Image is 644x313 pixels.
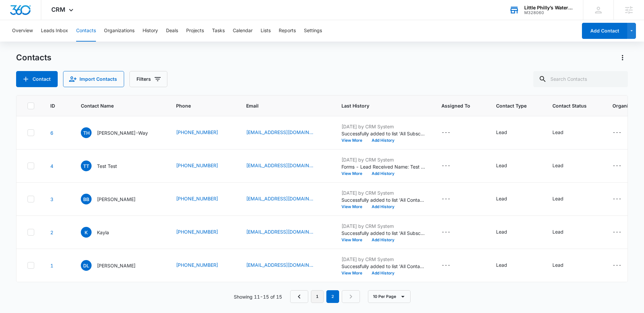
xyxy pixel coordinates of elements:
div: Email - carolinagirl29730@yahoo.com - Select to Edit Field [246,228,325,236]
div: Contact Name - Test Test - Select to Edit Field [81,161,129,171]
button: Settings [304,20,322,42]
button: Add Contact [582,23,627,39]
button: Add Contact [16,71,58,87]
div: Assigned To - - Select to Edit Field [441,162,463,170]
span: Contact Name [81,102,150,109]
p: Kayla [97,229,109,236]
div: Organization - - Select to Edit Field [612,129,634,137]
div: Contact Type - Lead - Select to Edit Field [496,162,519,170]
button: Add History [367,238,399,242]
p: [DATE] by CRM System [341,189,425,196]
p: Test Test [97,163,117,170]
button: Add History [367,138,399,142]
p: [DATE] by CRM System [341,156,425,163]
div: Contact Status - Lead - Select to Edit Field [552,162,576,170]
a: [PHONE_NUMBER] [176,162,218,169]
div: --- [441,261,450,269]
button: Lists [261,20,271,42]
a: Navigate to contact details page for Test Test [50,163,53,169]
div: Organization - - Select to Edit Field [612,261,634,269]
span: Contact Status [552,102,587,109]
div: Contact Name - Kayla - Select to Edit Field [81,227,121,238]
div: Contact Status - Lead - Select to Edit Field [552,228,576,236]
button: View More [341,238,367,242]
div: --- [441,162,450,170]
div: Contact Type - Lead - Select to Edit Field [496,228,519,236]
div: Assigned To - - Select to Edit Field [441,129,463,137]
div: Contact Status - Lead - Select to Edit Field [552,261,576,269]
a: Navigate to contact details page for Destiny Lemons [50,263,53,268]
div: Lead [496,129,507,136]
div: Phone - (770) 845-2025 - Select to Edit Field [176,195,230,203]
button: Add History [367,271,399,275]
button: Tasks [212,20,225,42]
button: Import Contacts [63,71,124,87]
span: Contact Type [496,102,527,109]
div: Assigned To - - Select to Edit Field [441,228,463,236]
p: Forms - Lead Received Name: Test Test Email: [EMAIL_ADDRESS][DOMAIN_NAME] Phone: [PHONE_NUMBER] H... [341,163,425,170]
span: CRM [51,6,65,13]
div: Phone - (803) 627-3402 - Select to Edit Field [176,228,230,236]
span: Organization [612,102,643,109]
button: Filters [129,71,167,87]
div: Contact Status - Lead - Select to Edit Field [552,129,576,137]
div: Email - beccasbartlett@gmail.com - Select to Edit Field [246,195,325,203]
button: View More [341,205,367,209]
a: [PHONE_NUMBER] [176,195,218,202]
div: Contact Name - Tracey Hill-Way - Select to Edit Field [81,127,160,138]
div: Assigned To - - Select to Edit Field [441,261,463,269]
span: DL [81,260,92,271]
span: Phone [176,102,220,109]
a: [PHONE_NUMBER] [176,261,218,268]
button: Add History [367,205,399,209]
button: Actions [617,52,628,63]
div: Lead [552,162,563,169]
div: account name [524,5,573,10]
span: K [81,227,92,238]
input: Search Contacts [533,71,628,87]
a: [EMAIL_ADDRESS][DOMAIN_NAME] [246,195,313,202]
button: Overview [12,20,33,42]
div: Lead [496,195,507,202]
span: ID [50,102,55,109]
a: Navigate to contact details page for Kayla [50,230,53,235]
div: Assigned To - - Select to Edit Field [441,195,463,203]
a: [PHONE_NUMBER] [176,129,218,136]
div: Lead [496,162,507,169]
a: [PHONE_NUMBER] [176,228,218,235]
span: TT [81,161,92,171]
div: Contact Name - Destiny Lemons - Select to Edit Field [81,260,148,271]
div: Organization - - Select to Edit Field [612,162,634,170]
button: View More [341,138,367,142]
div: Lead [552,195,563,202]
div: Contact Type - Lead - Select to Edit Field [496,261,519,269]
p: Showing 11-15 of 15 [234,293,282,300]
div: Organization - - Select to Edit Field [612,195,634,203]
div: Email - destinylemons99@gmail.com - Select to Edit Field [246,261,325,269]
div: Contact Status - Lead - Select to Edit Field [552,195,576,203]
div: --- [612,162,622,170]
div: --- [612,228,622,236]
p: Successfully added to list 'All Contacts'. [341,196,425,203]
p: [PERSON_NAME] [97,262,136,269]
p: Successfully added to list 'All Contacts'. [341,263,425,270]
button: Calendar [233,20,253,42]
span: Assigned To [441,102,470,109]
em: 2 [326,290,339,303]
a: Navigate to contact details page for Tracey Hill-Way [50,130,53,136]
div: Lead [552,129,563,136]
div: Organization - - Select to Edit Field [612,228,634,236]
p: Successfully added to list 'All Subscribers'. [341,230,425,237]
div: --- [441,195,450,203]
div: Lead [552,261,563,268]
nav: Pagination [290,290,360,303]
a: [EMAIL_ADDRESS][DOMAIN_NAME] [246,162,313,169]
button: Organizations [104,20,135,42]
button: Add History [367,172,399,176]
button: History [143,20,158,42]
p: [DATE] by CRM System [341,223,425,230]
span: Last History [341,102,416,109]
button: Reports [279,20,296,42]
div: Phone - (803) 724-4393 - Select to Edit Field [176,261,230,269]
p: [PERSON_NAME] [97,196,136,203]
